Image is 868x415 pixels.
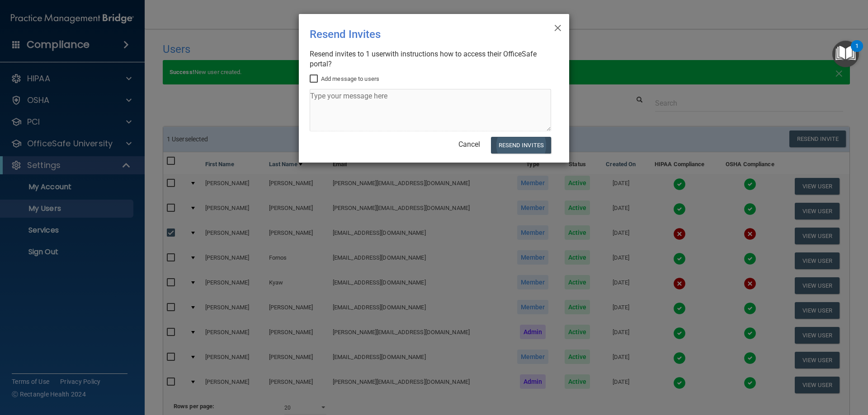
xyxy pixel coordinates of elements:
input: Add message to users [310,75,320,83]
div: Resend invites to 1 user with instructions how to access their OfficeSafe portal? [310,49,551,69]
button: Open Resource Center, 1 new notification [832,41,859,67]
div: Resend Invites [310,21,521,47]
span: × [554,18,562,36]
a: Cancel [458,140,480,149]
label: Add message to users [310,74,379,84]
div: 1 [855,46,859,58]
button: Resend Invites [491,137,551,154]
iframe: Drift Widget Chat Controller [712,351,857,387]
